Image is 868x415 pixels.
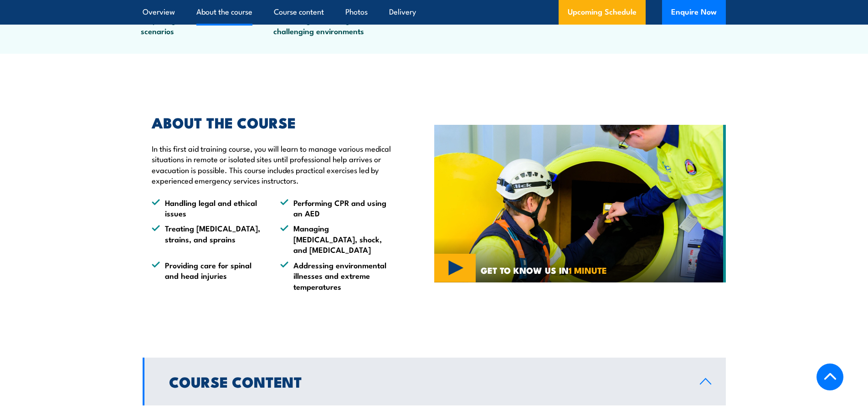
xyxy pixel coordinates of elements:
a: Course Content [143,358,726,405]
li: Addressing environmental illnesses and extreme temperatures [280,260,392,292]
li: Performing CPR and using an AED [280,197,392,219]
li: Managing [MEDICAL_DATA], shock, and [MEDICAL_DATA] [280,223,392,255]
li: Preparing for isolated site scenarios [128,15,261,36]
li: Providing care for spinal and head injuries [152,260,264,292]
li: Handling legal and ethical issues [152,197,264,219]
li: Enhancing life-saving abilities in challenging environments [260,15,393,36]
li: Treating [MEDICAL_DATA], strains, and sprains [152,223,264,255]
p: In this first aid training course, you will learn to manage various medical situations in remote ... [152,143,392,186]
h2: Course Content [169,375,685,388]
strong: 1 MINUTE [569,263,607,277]
h2: ABOUT THE COURSE [152,116,392,128]
span: GET TO KNOW US IN [481,266,607,274]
